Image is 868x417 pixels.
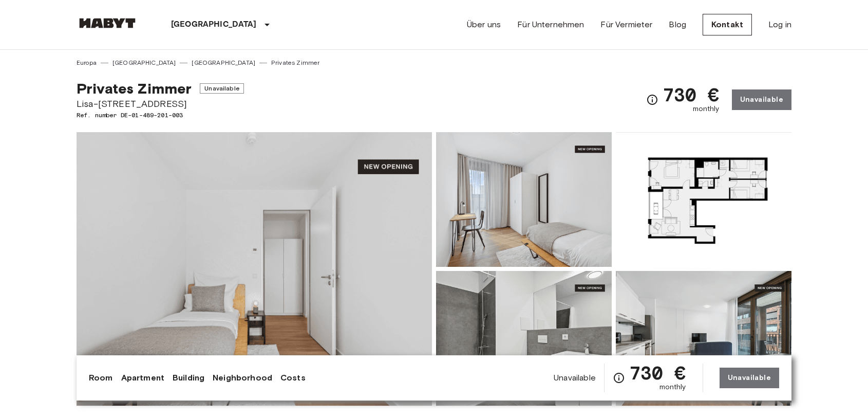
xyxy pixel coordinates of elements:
span: monthly [659,382,686,392]
span: Lisa-[STREET_ADDRESS] [77,97,244,111]
svg: Check cost overview for full price breakdown. Please note that discounts apply to new joiners onl... [646,94,658,106]
a: [GEOGRAPHIC_DATA] [112,58,176,67]
img: Picture of unit DE-01-489-201-003 [616,271,791,406]
img: Picture of unit DE-01-489-201-003 [436,271,612,406]
span: monthly [693,104,720,114]
a: Für Unternehmen [517,19,584,31]
a: Building [173,372,204,384]
img: Habyt [77,18,138,28]
svg: Check cost overview for full price breakdown. Please note that discounts apply to new joiners onl... [613,372,625,384]
a: Costs [280,372,306,384]
span: Unavailable [200,83,244,94]
a: Room [89,372,113,384]
span: Ref. number DE-01-489-201-003 [77,111,244,120]
span: Privates Zimmer [77,80,192,97]
span: Unavailable [554,372,596,384]
a: Log in [768,19,791,31]
a: Über uns [467,19,501,31]
img: Picture of unit DE-01-489-201-003 [436,132,612,267]
a: Kontakt [703,14,752,35]
a: [GEOGRAPHIC_DATA] [192,58,255,67]
img: Marketing picture of unit DE-01-489-201-003 [77,132,432,406]
a: Neighborhood [213,372,272,384]
a: Blog [669,19,686,31]
span: 730 € [629,364,686,382]
a: Privates Zimmer [271,58,319,67]
p: [GEOGRAPHIC_DATA] [171,19,257,31]
a: Für Vermieter [600,19,652,31]
span: 730 € [663,85,720,104]
a: Europa [77,58,97,67]
img: Picture of unit DE-01-489-201-003 [616,132,791,267]
a: Apartment [121,372,164,384]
